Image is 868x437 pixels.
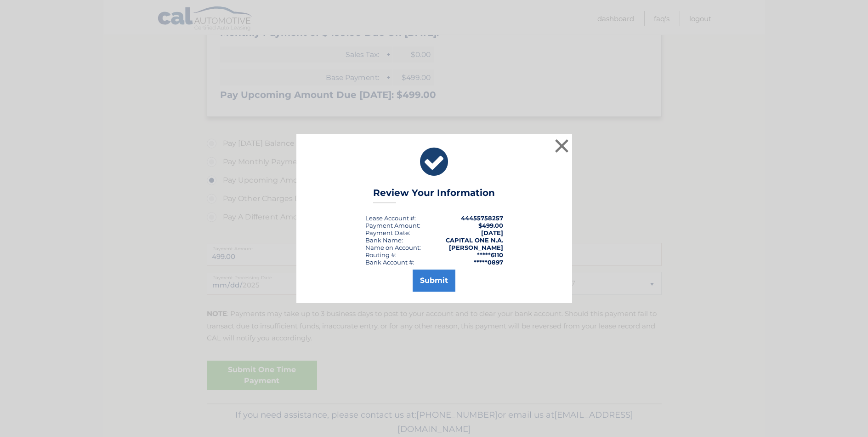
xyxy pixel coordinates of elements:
div: Payment Amount: [365,222,420,229]
strong: [PERSON_NAME] [449,244,503,251]
span: $499.00 [478,222,503,229]
div: : [365,229,410,236]
span: [DATE] [481,229,503,236]
button: × [553,137,571,155]
div: Bank Name: [365,236,403,244]
span: Payment Date [365,229,409,236]
div: Bank Account #: [365,259,414,266]
h3: Review Your Information [373,187,495,203]
div: Lease Account #: [365,214,416,222]
strong: 44455758257 [461,214,503,222]
strong: CAPITAL ONE N.A. [446,236,503,244]
div: Name on Account: [365,244,421,251]
div: Routing #: [365,251,397,259]
button: Submit [413,270,455,292]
